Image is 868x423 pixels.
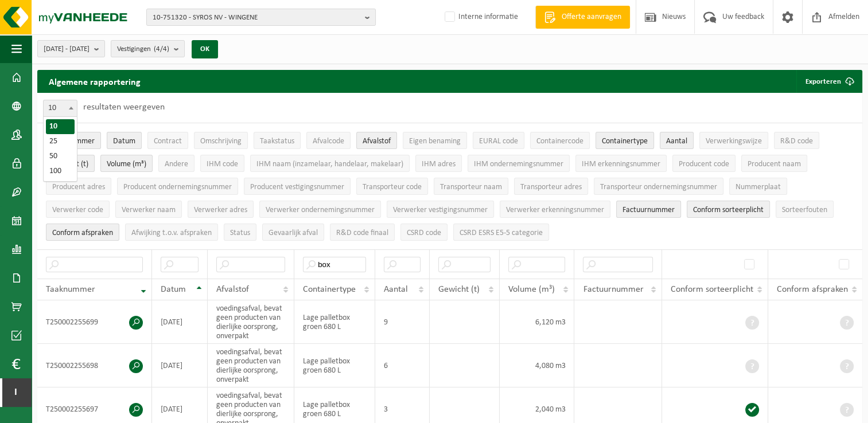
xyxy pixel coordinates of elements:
button: IHM erkenningsnummerIHM erkenningsnummer: Activate to sort [575,155,667,172]
span: Conform sorteerplicht [693,206,764,214]
button: Verwerker codeVerwerker code: Activate to sort [46,201,110,218]
span: 10 [43,100,77,117]
span: Datum [113,137,135,146]
span: CSRD ESRS E5-5 categorie [460,229,543,237]
span: Verwerkingswijze [706,137,762,146]
span: Verwerker erkenningsnummer [506,206,604,214]
span: EURAL code [479,137,518,146]
label: Interne informatie [442,9,518,26]
button: EURAL codeEURAL code: Activate to sort [473,132,524,149]
span: Factuurnummer [622,206,675,214]
span: Producent code [679,160,729,169]
td: T250002255699 [37,300,152,344]
button: Vestigingen(4/4) [111,40,185,57]
button: SorteerfoutenSorteerfouten: Activate to sort [776,201,834,218]
td: 9 [375,300,430,344]
span: Vestigingen [117,41,169,58]
button: Producent naamProducent naam: Activate to sort [741,155,807,172]
span: Afvalcode [313,137,344,146]
button: Exporteren [796,70,861,93]
button: FactuurnummerFactuurnummer: Activate to sort [616,201,681,218]
button: Transporteur ondernemingsnummerTransporteur ondernemingsnummer : Activate to sort [594,178,723,195]
span: Containertype [303,285,356,294]
span: Producent adres [52,183,105,191]
button: CSRD codeCSRD code: Activate to sort [400,224,447,241]
td: voedingsafval, bevat geen producten van dierlijke oorsprong, onverpakt [208,344,295,387]
button: Transporteur naamTransporteur naam: Activate to sort [434,178,508,195]
td: [DATE] [152,300,208,344]
td: voedingsafval, bevat geen producten van dierlijke oorsprong, onverpakt [208,300,295,344]
span: Taaknummer [46,285,95,294]
button: Verwerker naamVerwerker naam: Activate to sort [115,201,182,218]
span: Transporteur naam [440,183,502,191]
span: IHM naam (inzamelaar, handelaar, makelaar) [256,160,403,169]
td: 6 [375,344,430,387]
a: Offerte aanvragen [535,6,630,29]
button: Producent codeProducent code: Activate to sort [672,155,735,172]
span: IHM erkenningsnummer [582,160,660,169]
span: Verwerker naam [122,206,176,214]
span: Afvalstof [216,285,249,294]
td: Lage palletbox groen 680 L [294,300,375,344]
span: Volume (m³) [508,285,555,294]
span: IHM adres [422,160,456,169]
button: 10-751320 - SYROS NV - WINGENE [146,9,376,26]
span: Volume (m³) [107,160,146,169]
button: R&D code finaalR&amp;D code finaal: Activate to sort [330,224,395,241]
span: Transporteur adres [520,183,582,191]
button: AndereAndere: Activate to sort [158,155,194,172]
button: AfvalcodeAfvalcode: Activate to sort [306,132,351,149]
button: OK [192,40,218,58]
span: Nummerplaat [735,183,781,191]
span: Verwerker code [52,206,103,214]
span: Afvalstof [363,137,391,146]
span: Afwijking t.o.v. afspraken [131,229,212,237]
span: Aantal [666,137,687,146]
button: DatumDatum: Activate to sort [107,132,142,149]
span: Producent vestigingsnummer [250,183,344,191]
li: 100 [46,164,75,179]
button: ContainercodeContainercode: Activate to sort [530,132,590,149]
button: IHM naam (inzamelaar, handelaar, makelaar)IHM naam (inzamelaar, handelaar, makelaar): Activate to... [250,155,410,172]
button: ContractContract: Activate to sort [147,132,188,149]
span: R&D code [780,137,813,146]
span: 10 [44,100,77,116]
span: Omschrijving [200,137,242,146]
button: Transporteur codeTransporteur code: Activate to sort [356,178,428,195]
count: (4/4) [154,45,169,53]
span: Containertype [602,137,648,146]
label: resultaten weergeven [83,103,165,112]
li: 25 [46,134,75,149]
button: Producent ondernemingsnummerProducent ondernemingsnummer: Activate to sort [117,178,238,195]
span: Producent ondernemingsnummer [123,183,232,191]
span: Verwerker ondernemingsnummer [266,206,375,214]
span: Status [230,229,250,237]
button: TaakstatusTaakstatus: Activate to sort [254,132,301,149]
h2: Algemene rapportering [37,70,152,93]
span: Factuurnummer [583,285,643,294]
span: Conform afspraken [777,285,848,294]
span: Datum [161,285,186,294]
span: Contract [154,137,182,146]
button: IHM ondernemingsnummerIHM ondernemingsnummer: Activate to sort [468,155,570,172]
button: [DATE] - [DATE] [37,40,105,57]
span: Eigen benaming [409,137,461,146]
span: [DATE] - [DATE] [44,41,89,58]
span: IHM ondernemingsnummer [474,160,563,169]
button: Verwerker adresVerwerker adres: Activate to sort [188,201,254,218]
button: Verwerker vestigingsnummerVerwerker vestigingsnummer: Activate to sort [387,201,494,218]
span: Containercode [536,137,583,146]
span: Gevaarlijk afval [268,229,318,237]
button: Verwerker erkenningsnummerVerwerker erkenningsnummer: Activate to sort [500,201,610,218]
button: Verwerker ondernemingsnummerVerwerker ondernemingsnummer: Activate to sort [259,201,381,218]
li: 50 [46,149,75,164]
span: Offerte aanvragen [559,11,624,23]
button: CSRD ESRS E5-5 categorieCSRD ESRS E5-5 categorie: Activate to sort [453,224,549,241]
button: NummerplaatNummerplaat: Activate to sort [729,178,787,195]
td: 6,120 m3 [500,300,575,344]
span: Producent naam [748,160,801,169]
span: Taakstatus [260,137,294,146]
button: OmschrijvingOmschrijving: Activate to sort [194,132,248,149]
button: Conform afspraken : Activate to sort [46,224,119,241]
button: Producent adresProducent adres: Activate to sort [46,178,111,195]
